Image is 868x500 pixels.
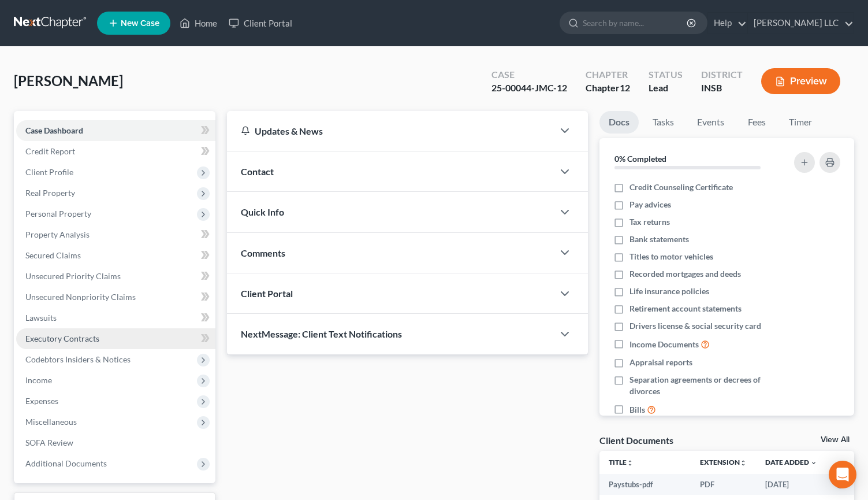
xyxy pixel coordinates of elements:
[821,436,850,444] a: View All
[688,111,733,134] a: Events
[25,146,75,156] span: Credit Report
[583,12,688,34] input: Search by name...
[25,458,107,468] span: Additional Documents
[25,271,121,281] span: Unsecured Priority Claims
[241,206,284,217] span: Quick Info
[25,292,136,302] span: Unsecured Nonpriority Claims
[829,461,856,488] div: Open Intercom Messenger
[241,125,539,137] div: Updates & News
[629,303,742,314] span: Retirement account statements
[25,438,73,447] span: SOFA Review
[649,68,683,82] div: Status
[609,458,634,466] a: Titleunfold_more
[708,13,747,34] a: Help
[748,13,854,34] a: [PERSON_NAME] LLC
[629,286,709,297] span: Life insurance policies
[16,141,215,162] a: Credit Report
[629,234,689,245] span: Bank statements
[627,460,634,466] i: unfold_more
[629,374,781,397] span: Separation agreements or decrees of divorces
[629,320,761,332] span: Drivers license & social security card
[629,216,670,228] span: Tax returns
[121,19,159,28] span: New Case
[761,68,840,94] button: Preview
[241,166,274,177] span: Contact
[756,474,826,495] td: [DATE]
[223,13,298,34] a: Client Portal
[25,188,75,198] span: Real Property
[16,287,215,308] a: Unsecured Nonpriority Claims
[738,111,775,134] a: Fees
[614,154,666,164] strong: 0% Completed
[25,229,90,239] span: Property Analysis
[25,334,99,343] span: Executory Contracts
[25,396,58,406] span: Expenses
[491,68,567,82] div: Case
[25,209,91,218] span: Personal Property
[701,82,743,95] div: INSB
[174,13,223,34] a: Home
[629,268,741,280] span: Recorded mortgages and deeds
[620,82,630,93] span: 12
[14,72,123,89] span: [PERSON_NAME]
[16,120,215,141] a: Case Dashboard
[765,458,817,466] a: Date Added expand_more
[810,460,817,466] i: expand_more
[16,266,215,287] a: Unsecured Priority Claims
[241,328,402,339] span: NextMessage: Client Text Notifications
[586,68,630,82] div: Chapter
[740,460,747,466] i: unfold_more
[599,434,673,446] div: Client Documents
[16,432,215,453] a: SOFA Review
[599,474,691,495] td: Paystubs-pdf
[586,82,630,95] div: Chapter
[629,404,645,416] span: Bills
[25,375,52,385] span: Income
[25,354,131,364] span: Codebtors Insiders & Notices
[241,288,293,299] span: Client Portal
[25,125,83,135] span: Case Dashboard
[629,182,733,193] span: Credit Counseling Certificate
[16,224,215,245] a: Property Analysis
[16,308,215,328] a: Lawsuits
[25,313,57,323] span: Lawsuits
[16,328,215,349] a: Executory Contracts
[629,339,699,350] span: Income Documents
[25,250,81,260] span: Secured Claims
[691,474,756,495] td: PDF
[629,199,671,210] span: Pay advices
[629,357,692,368] span: Appraisal reports
[629,251,713,262] span: Titles to motor vehicles
[25,417,77,427] span: Miscellaneous
[16,245,215,266] a: Secured Claims
[701,68,743,82] div: District
[241,247,285,258] span: Comments
[649,82,683,95] div: Lead
[491,82,567,95] div: 25-00044-JMC-12
[25,167,73,177] span: Client Profile
[599,111,639,134] a: Docs
[643,111,683,134] a: Tasks
[780,111,821,134] a: Timer
[700,458,747,466] a: Extensionunfold_more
